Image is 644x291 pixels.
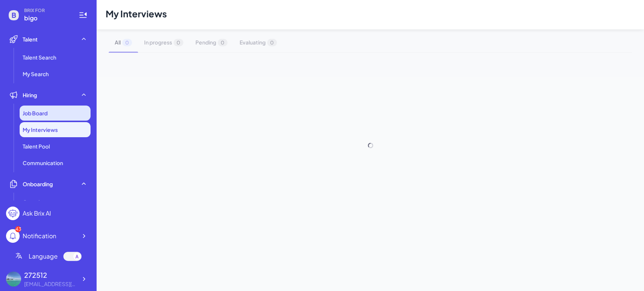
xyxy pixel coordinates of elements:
div: Notification [23,231,56,240]
span: Hiring [23,91,37,99]
div: 2725121109@qq.com [24,280,77,288]
span: bigo [24,14,69,23]
span: Talent Pool [23,142,50,150]
img: 507329f8d7144e49811d6b7b84ba9af9.jpg [6,271,21,286]
span: Language [29,252,58,261]
div: 43 [15,226,21,232]
span: My Interviews [23,126,58,133]
span: Onboarding [23,180,53,188]
span: BRIX FOR [24,8,69,14]
span: Talent [23,35,38,43]
span: Job Board [23,109,48,117]
span: Talent Search [23,54,56,61]
div: Ask Brix AI [23,209,51,218]
span: Communication [23,159,63,167]
span: Overview [23,198,48,206]
div: 272512 [24,270,77,280]
span: My Search [23,70,49,78]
